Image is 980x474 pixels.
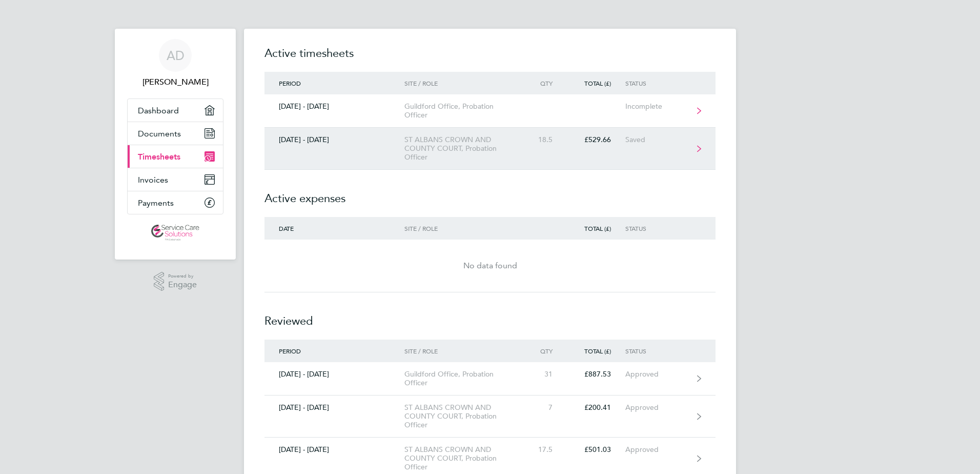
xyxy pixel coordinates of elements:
div: ST ALBANS CROWN AND COUNTY COURT, Probation Officer [404,403,522,429]
div: 18.5 [522,135,567,144]
div: ST ALBANS CROWN AND COUNTY COURT, Probation Officer [404,135,522,162]
div: [DATE] - [DATE] [264,403,404,412]
a: [DATE] - [DATE]Guildford Office, Probation OfficerIncomplete [264,94,716,128]
div: Approved [625,370,688,379]
div: Saved [625,135,688,144]
div: £501.03 [567,445,625,454]
span: Payments [138,198,174,208]
div: Incomplete [625,102,688,111]
div: £887.53 [567,370,625,379]
div: Approved [625,403,688,412]
h2: Active expenses [264,170,716,217]
div: [DATE] - [DATE] [264,102,404,111]
a: [DATE] - [DATE]ST ALBANS CROWN AND COUNTY COURT, Probation Officer7£200.41Approved [264,396,716,438]
span: Timesheets [138,152,180,162]
span: Dashboard [138,106,179,115]
img: servicecare-logo-retina.png [151,225,199,241]
div: ST ALBANS CROWN AND COUNTY COURT, Probation Officer [404,445,522,471]
h2: Active timesheets [264,45,716,72]
nav: Main navigation [115,29,236,260]
div: Total (£) [567,80,625,87]
span: AD [167,49,185,62]
h2: Reviewed [264,292,716,340]
a: Go to home page [127,225,223,241]
div: Site / Role [404,347,522,354]
span: Documents [138,129,181,139]
span: Engage [168,281,197,289]
span: Powered by [168,272,197,281]
div: £200.41 [567,403,625,412]
a: Documents [128,122,223,145]
div: Status [625,80,688,87]
div: Guildford Office, Probation Officer [404,370,522,387]
div: 17.5 [522,445,567,454]
span: Period [279,79,301,87]
div: Qty [522,347,567,354]
div: Total (£) [567,347,625,354]
div: Approved [625,445,688,454]
a: Dashboard [128,99,223,122]
div: [DATE] - [DATE] [264,445,404,454]
div: Site / Role [404,225,522,232]
a: Powered byEngage [154,272,197,291]
div: No data found [264,260,716,272]
a: AD[PERSON_NAME] [127,39,223,88]
span: Invoices [138,175,168,185]
a: Invoices [128,168,223,191]
a: Timesheets [128,145,223,168]
div: Status [625,347,688,354]
div: £529.66 [567,135,625,144]
div: Site / Role [404,80,522,87]
div: Qty [522,80,567,87]
div: Date [264,225,404,232]
div: [DATE] - [DATE] [264,370,404,379]
div: Total (£) [567,225,625,232]
span: Alicia Diyyo [127,76,223,88]
span: Period [279,347,301,355]
div: 31 [522,370,567,379]
div: Guildford Office, Probation Officer [404,102,522,120]
div: Status [625,225,688,232]
a: Payments [128,191,223,214]
div: [DATE] - [DATE] [264,135,404,144]
a: [DATE] - [DATE]ST ALBANS CROWN AND COUNTY COURT, Probation Officer18.5£529.66Saved [264,128,716,170]
div: 7 [522,403,567,412]
a: [DATE] - [DATE]Guildford Office, Probation Officer31£887.53Approved [264,362,716,396]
